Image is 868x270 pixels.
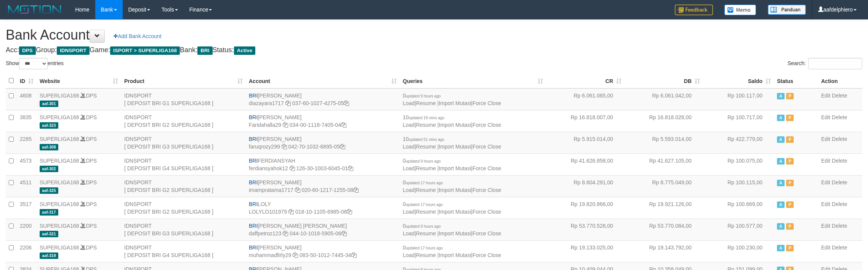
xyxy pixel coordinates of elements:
[703,197,774,219] td: Rp 100.669,00
[403,223,501,236] span: | | |
[439,252,471,258] a: Import Mutasi
[344,100,349,106] a: Copy 037601027427505 to clipboard
[403,93,501,106] span: | | |
[403,158,441,164] span: 0
[6,58,64,69] label: Show entries
[403,136,501,150] span: | | |
[403,100,415,106] a: Load
[341,230,347,236] a: Copy 044101018590506 to clipboard
[348,165,353,171] a: Copy 126301003604501 to clipboard
[625,88,703,110] td: Rp 6.061.042,00
[121,197,246,219] td: IDNSPORT [ DEPOSIT BRI G2 SUPERLIGA168 ]
[17,88,37,110] td: 4608
[403,114,501,128] span: | | |
[403,252,415,258] a: Load
[403,201,501,215] span: | | |
[546,132,625,153] td: Rp 5.915.014,00
[703,132,774,153] td: Rp 422.779,00
[777,201,785,208] span: Active
[546,175,625,197] td: Rp 8.604.291,00
[416,209,436,215] a: Resume
[777,180,785,186] span: Active
[409,116,444,120] span: updated 19 mins ago
[546,73,625,88] th: CR: activate to sort column ascending
[416,122,436,128] a: Resume
[121,73,246,88] th: Product: activate to sort column ascending
[249,209,287,215] a: LOLYLO101979
[832,158,847,164] a: Delete
[832,136,847,142] a: Delete
[249,122,281,128] a: Faridahalla29
[472,100,501,106] a: Force Close
[472,187,501,193] a: Force Close
[403,93,441,99] span: 0
[472,122,501,128] a: Force Close
[675,5,713,15] img: Feedback.jpg
[17,240,37,262] td: 2206
[40,158,79,164] a: SUPERLIGA168
[472,252,501,258] a: Force Close
[821,244,830,251] a: Edit
[121,240,246,262] td: IDNSPORT [ DEPOSIT BRI G4 SUPERLIGA168 ]
[246,110,400,132] td: [PERSON_NAME] 034-00-1118-7405-04
[821,179,830,185] a: Edit
[17,132,37,153] td: 2285
[403,230,415,236] a: Load
[40,144,58,150] span: aaf-308
[546,153,625,175] td: Rp 41.626.858,00
[37,219,121,240] td: DPS
[406,203,443,207] span: updated 17 hours ago
[234,46,256,55] span: Active
[777,136,785,143] span: Active
[340,144,345,150] a: Copy 042701032689505 to clipboard
[249,114,258,120] span: BRI
[57,46,90,55] span: IDNSPORT
[788,58,862,69] label: Search:
[832,93,847,99] a: Delete
[288,209,294,215] a: Copy LOLYLO101979 to clipboard
[37,73,121,88] th: Website: activate to sort column ascending
[353,187,359,193] a: Copy 020601217125508 to clipboard
[40,209,58,216] span: aaf-317
[246,240,400,262] td: [PERSON_NAME] 083-50-1012-7445-34
[249,201,258,207] span: BRI
[439,165,471,171] a: Import Mutasi
[37,197,121,219] td: DPS
[416,230,436,236] a: Resume
[403,179,501,193] span: | | |
[724,5,756,15] img: Button%20Memo.svg
[249,93,258,99] span: BRI
[282,144,287,150] a: Copy faruqrozy299 to clipboard
[416,252,436,258] a: Resume
[625,219,703,240] td: Rp 53.770.084,00
[285,100,291,106] a: Copy diazayara1717 to clipboard
[818,73,862,88] th: Action
[546,240,625,262] td: Rp 19.133.025,00
[625,197,703,219] td: Rp 19.921.126,00
[546,88,625,110] td: Rp 6.061.065,00
[808,58,862,69] input: Search:
[786,115,794,121] span: Paused
[293,252,298,258] a: Copy muhammadfirly29 to clipboard
[249,223,258,229] span: BRI
[786,93,794,99] span: Paused
[777,245,785,251] span: Active
[17,175,37,197] td: 4511
[416,165,436,171] a: Resume
[703,240,774,262] td: Rp 100.230,00
[546,197,625,219] td: Rp 19.820.866,00
[17,153,37,175] td: 4573
[249,179,258,185] span: BRI
[403,136,444,142] span: 10
[703,88,774,110] td: Rp 100.117,00
[406,181,443,185] span: updated 17 hours ago
[403,114,444,120] span: 10
[249,252,291,258] a: muhammadfirly29
[439,230,471,236] a: Import Mutasi
[703,219,774,240] td: Rp 100.577,00
[40,136,79,142] a: SUPERLIGA168
[40,201,79,207] a: SUPERLIGA168
[40,101,58,107] span: aaf-301
[821,201,830,207] a: Edit
[403,209,415,215] a: Load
